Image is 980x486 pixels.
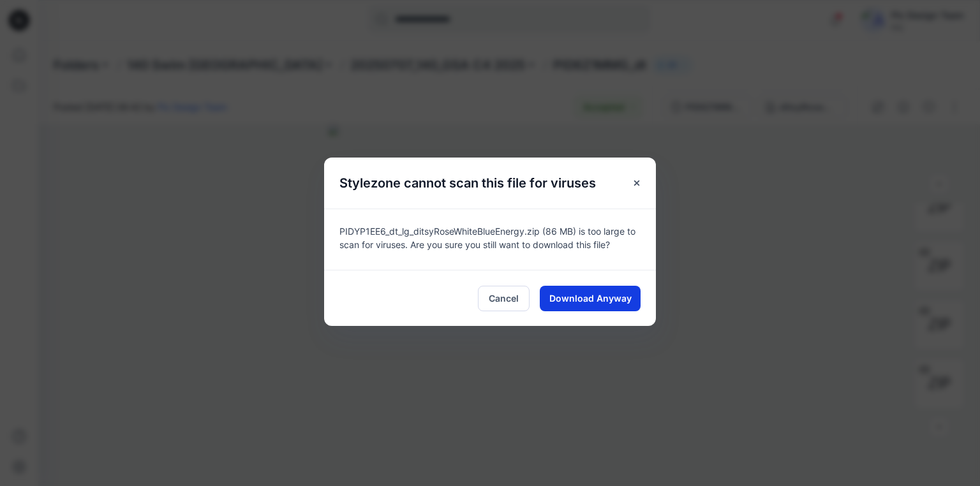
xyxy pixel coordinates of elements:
span: Cancel [489,291,519,305]
button: Cancel [478,286,530,311]
div: PIDYP1EE6_dt_lg_ditsyRoseWhiteBlueEnergy.zip (86 MB) is too large to scan for viruses. Are you su... [324,209,656,270]
h5: Stylezone cannot scan this file for viruses [324,158,611,209]
button: Download Anyway [540,286,641,311]
button: Close [625,172,648,195]
span: Download Anyway [549,291,632,305]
